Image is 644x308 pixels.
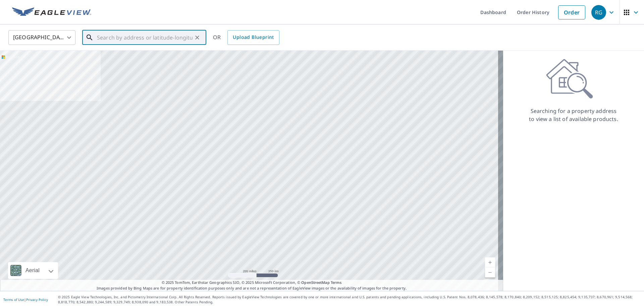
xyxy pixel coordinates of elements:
a: Terms [331,280,342,285]
img: EV Logo [12,7,91,17]
div: Aerial [23,262,42,279]
a: OpenStreetMap [301,280,329,285]
a: Order [558,5,585,19]
p: | [3,298,48,302]
a: Upload Blueprint [227,30,279,45]
span: Upload Blueprint [233,33,274,42]
div: RG [591,5,606,20]
a: Terms of Use [3,297,24,302]
div: Aerial [8,262,58,279]
span: © 2025 TomTom, Earthstar Geographics SIO, © 2025 Microsoft Corporation, © [162,280,342,286]
input: Search by address or latitude-longitude [97,28,193,47]
div: OR [213,30,279,45]
a: Privacy Policy [26,297,48,302]
p: © 2025 Eagle View Technologies, Inc. and Pictometry International Corp. All Rights Reserved. Repo... [58,295,641,305]
div: [GEOGRAPHIC_DATA] [8,28,75,47]
a: Current Level 5, Zoom Out [485,267,495,278]
p: Searching for a property address to view a list of available products. [529,107,619,123]
a: Current Level 5, Zoom In [485,257,495,267]
button: Clear [193,33,202,42]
